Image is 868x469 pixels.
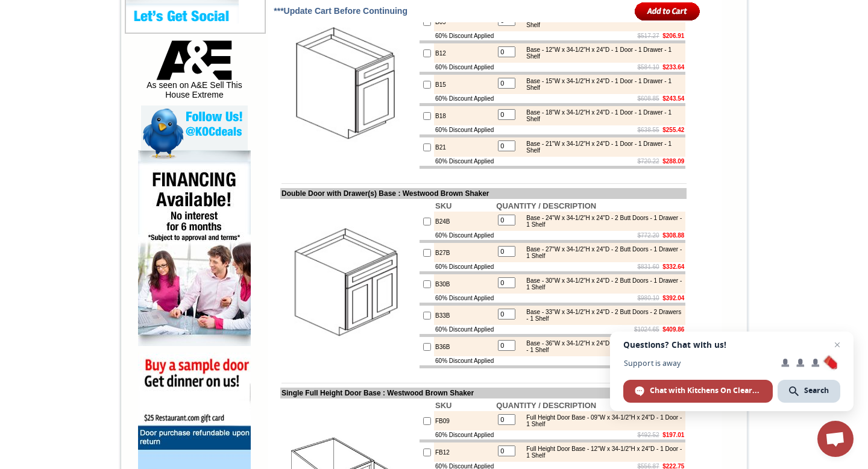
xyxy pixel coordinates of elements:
[650,385,761,396] span: Chat with Kitchens On Clearance
[434,325,495,334] td: 60% Discount Applied
[638,263,659,270] s: $831.60
[104,55,140,68] td: [PERSON_NAME] White Shaker
[434,411,495,430] td: FB09
[638,158,659,165] s: $720.22
[662,33,684,39] b: $206.91
[434,106,495,125] td: B18
[520,445,682,459] div: Full Height Door Base - 12"W x 34-1/2"H x 24"D - 1 Door - 1 Shelf
[434,243,495,262] td: B27B
[434,94,495,103] td: 60% Discount Applied
[662,263,684,270] b: $332.64
[817,421,854,457] div: Open chat
[142,55,172,67] td: Baycreek Gray
[635,1,700,21] input: Add to Cart
[804,385,829,396] span: Search
[623,359,773,368] span: Support is away
[662,232,684,239] b: $308.88
[14,2,98,12] a: Price Sheet View in PDF Format
[434,31,495,40] td: 60% Discount Applied
[634,326,659,333] s: $1024.65
[434,125,495,134] td: 60% Discount Applied
[662,295,684,301] b: $392.04
[174,55,205,68] td: Beachwood Oak Shaker
[140,34,142,34] img: spacer.gif
[172,34,174,34] img: spacer.gif
[434,231,495,240] td: 60% Discount Applied
[830,338,844,352] span: Close chat
[520,277,682,291] div: Base - 30"W x 34-1/2"H x 24"D - 2 Butt Doors - 1 Drawer - 1 Shelf
[434,137,495,157] td: B21
[435,401,451,410] b: SKU
[434,75,495,94] td: B15
[638,64,659,71] s: $584.10
[520,78,682,91] div: Base - 15"W x 34-1/2"H x 24"D - 1 Door - 1 Drawer - 1 Shelf
[520,340,682,353] div: Base - 36"W x 34-1/2"H x 24"D - 2 Butt Doors - 2 Drawers - 1 Shelf
[31,34,33,34] img: spacer.gif
[434,262,495,271] td: 60% Discount Applied
[520,309,682,322] div: Base - 33"W x 34-1/2"H x 24"D - 2 Butt Doors - 2 Drawers - 1 Shelf
[434,274,495,294] td: B30B
[63,34,65,34] img: spacer.gif
[141,40,248,105] div: As seen on A&E Sell This House Extreme
[520,140,682,154] div: Base - 21"W x 34-1/2"H x 24"D - 1 Door - 1 Drawer - 1 Shelf
[638,232,659,239] s: $772.20
[662,95,684,102] b: $243.54
[33,55,63,67] td: Alabaster Shaker
[662,158,684,165] b: $288.09
[2,3,11,13] img: pdf.png
[434,157,495,166] td: 60% Discount Applied
[65,55,102,68] td: [PERSON_NAME] Yellow Walnut
[434,212,495,231] td: B24B
[434,294,495,303] td: 60% Discount Applied
[638,95,659,102] s: $608.85
[14,5,98,11] b: Price Sheet View in PDF Format
[662,432,684,438] b: $197.01
[662,326,684,333] b: $409.86
[623,340,840,350] span: Questions? Chat with us!
[102,34,104,34] img: spacer.gif
[520,246,682,259] div: Base - 27"W x 34-1/2"H x 24"D - 2 Butt Doors - 1 Drawer - 1 Shelf
[434,43,495,63] td: B12
[623,380,773,403] div: Chat with Kitchens On Clearance
[434,442,495,462] td: FB12
[434,430,495,439] td: 60% Discount Applied
[778,380,840,403] div: Search
[496,401,596,410] b: QUANTITY / DESCRIPTION
[280,188,687,199] td: Double Door with Drawer(s) Base : Westwood Brown Shaker
[638,127,659,133] s: $638.55
[520,46,682,60] div: Base - 12"W x 34-1/2"H x 24"D - 1 Door - 1 Drawer - 1 Shelf
[638,33,659,39] s: $517.27
[520,215,682,228] div: Base - 24"W x 34-1/2"H x 24"D - 2 Butt Doors - 1 Drawer - 1 Shelf
[662,64,684,71] b: $233.64
[207,55,237,67] td: Bellmonte Maple
[434,63,495,72] td: 60% Discount Applied
[274,6,407,16] span: ***Update Cart Before Continuing
[520,109,682,122] div: Base - 18"W x 34-1/2"H x 24"D - 1 Door - 1 Drawer - 1 Shelf
[496,201,596,210] b: QUANTITY / DESCRIPTION
[435,201,451,210] b: SKU
[281,216,417,352] img: Double Door with Drawer(s) Base
[638,432,659,438] s: $492.52
[434,356,495,365] td: 60% Discount Applied
[281,17,417,153] img: Single Door Base
[638,295,659,301] s: $980.10
[280,388,687,398] td: Single Full Height Door Base : Westwood Brown Shaker
[205,34,207,34] img: spacer.gif
[662,127,684,133] b: $255.42
[520,414,682,427] div: Full Height Door Base - 09"W x 34-1/2"H x 24"D - 1 Door - 1 Shelf
[434,306,495,325] td: B33B
[434,337,495,356] td: B36B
